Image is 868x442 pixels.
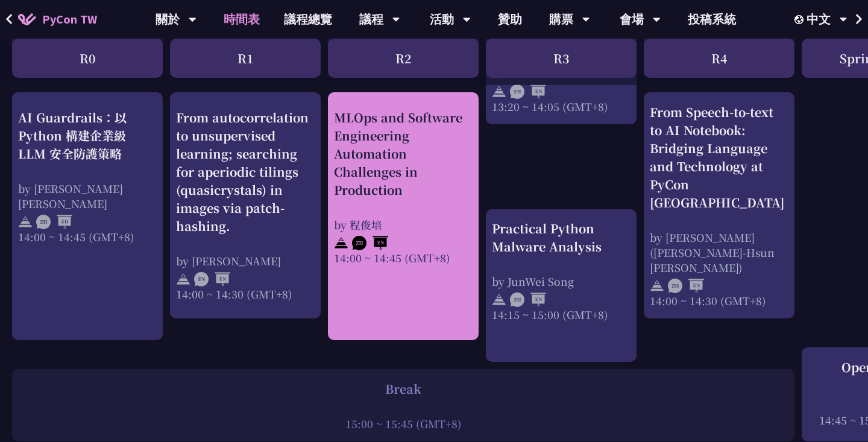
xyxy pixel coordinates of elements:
div: Practical Python Malware Analysis [492,219,631,256]
div: R0 [12,39,163,78]
img: svg+xml;base64,PHN2ZyB4bWxucz0iaHR0cDovL3d3dy53My5vcmcvMjAwMC9zdmciIHdpZHRoPSIyNCIgaGVpZ2h0PSIyNC... [492,84,506,98]
a: From autocorrelation to unsupervised learning; searching for aperiodic tilings (quasicrystals) in... [176,103,315,308]
img: ENEN.5a408d1.svg [194,272,230,286]
img: Home icon of PyCon TW 2025 [18,13,36,25]
div: by JunWei Song [492,274,631,289]
div: by [PERSON_NAME] [176,253,315,268]
img: svg+xml;base64,PHN2ZyB4bWxucz0iaHR0cDovL3d3dy53My5vcmcvMjAwMC9zdmciIHdpZHRoPSIyNCIgaGVpZ2h0PSIyNC... [334,236,348,250]
img: svg+xml;base64,PHN2ZyB4bWxucz0iaHR0cDovL3d3dy53My5vcmcvMjAwMC9zdmciIHdpZHRoPSIyNCIgaGVpZ2h0PSIyNC... [492,292,506,307]
a: AI Guardrails：以 Python 構建企業級 LLM 安全防護策略 by [PERSON_NAME] [PERSON_NAME] 14:00 ~ 14:45 (GMT+8) [18,103,157,330]
div: Break [18,380,788,398]
img: ZHEN.371966e.svg [352,236,388,250]
img: svg+xml;base64,PHN2ZyB4bWxucz0iaHR0cDovL3d3dy53My5vcmcvMjAwMC9zdmciIHdpZHRoPSIyNCIgaGVpZ2h0PSIyNC... [650,279,664,293]
div: MLOps and Software Engineering Automation Challenges in Production [334,109,473,199]
div: R4 [644,39,794,78]
span: PyCon TW [42,10,97,28]
div: 15:00 ~ 15:45 (GMT+8) [18,416,788,431]
div: 14:00 ~ 14:45 (GMT+8) [18,229,157,244]
div: R3 [486,39,637,78]
div: 14:15 ~ 15:00 (GMT+8) [492,307,631,322]
div: R1 [170,39,321,78]
img: Locale Icon [794,15,807,24]
div: by [PERSON_NAME] [PERSON_NAME] [18,181,157,211]
a: MLOps and Software Engineering Automation Challenges in Production by 程俊培 14:00 ~ 14:45 (GMT+8) [334,103,473,330]
div: 13:20 ~ 14:05 (GMT+8) [492,98,631,113]
div: by 程俊培 [334,217,473,232]
div: 14:00 ~ 14:30 (GMT+8) [176,286,315,302]
a: From Speech-to-text to AI Notebook: Bridging Language and Technology at PyCon [GEOGRAPHIC_DATA] b... [650,103,788,308]
div: R2 [328,39,479,78]
img: svg+xml;base64,PHN2ZyB4bWxucz0iaHR0cDovL3d3dy53My5vcmcvMjAwMC9zdmciIHdpZHRoPSIyNCIgaGVpZ2h0PSIyNC... [176,272,190,286]
a: Practical Python Malware Analysis by JunWei Song 14:15 ~ 15:00 (GMT+8) [492,219,631,352]
div: 14:00 ~ 14:45 (GMT+8) [334,250,473,265]
div: by [PERSON_NAME]([PERSON_NAME]-Hsun [PERSON_NAME]) [650,230,788,275]
img: svg+xml;base64,PHN2ZyB4bWxucz0iaHR0cDovL3d3dy53My5vcmcvMjAwMC9zdmciIHdpZHRoPSIyNCIgaGVpZ2h0PSIyNC... [18,215,33,229]
img: ZHEN.371966e.svg [668,279,704,293]
div: From autocorrelation to unsupervised learning; searching for aperiodic tilings (quasicrystals) in... [176,109,315,235]
a: PyCon TW [6,4,109,34]
img: ZHEN.371966e.svg [510,292,546,307]
div: 14:00 ~ 14:30 (GMT+8) [650,293,788,308]
img: ZHZH.38617ef.svg [36,215,72,229]
div: AI Guardrails：以 Python 構建企業級 LLM 安全防護策略 [18,109,157,163]
img: ENEN.5a408d1.svg [510,84,546,98]
div: From Speech-to-text to AI Notebook: Bridging Language and Technology at PyCon [GEOGRAPHIC_DATA] [650,103,788,212]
